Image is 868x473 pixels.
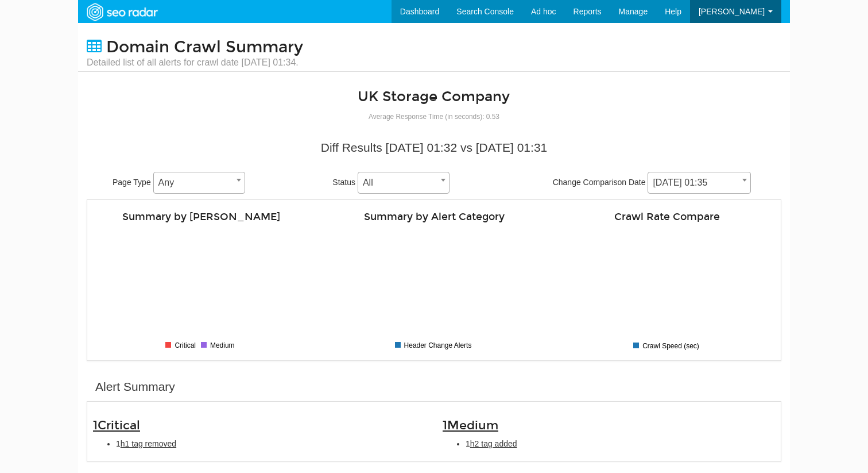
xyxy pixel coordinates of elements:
a: UK Storage Company [358,88,510,105]
tspan: [DATE] 01:32 [710,330,744,337]
span: Any [153,172,245,194]
span: 1 [93,418,140,433]
tspan: 0.45 [566,255,578,262]
span: Manage [619,7,648,16]
text: 2 total alerts [181,279,222,288]
small: Detailed list of all alerts for crawl date [DATE] 01:34. [87,56,303,69]
tspan: 0.2 [569,293,578,299]
span: 1 [443,418,498,433]
tspan: 0.55 [566,240,578,247]
tspan: 0.25 [566,286,578,292]
tspan: 0.1 [569,308,578,314]
tspan: 0.15 [566,301,578,307]
tspan: [DATE] 01:31 [614,330,648,337]
img: SEORadar [82,2,161,22]
span: 09/23/2025 01:35 [648,172,751,194]
span: 09/23/2025 01:35 [648,175,750,191]
span: Page Type [113,178,151,187]
span: [PERSON_NAME] [699,7,765,16]
tspan: 0.4 [569,263,578,269]
span: h2 tag added [470,439,517,448]
span: Medium [447,418,498,433]
div: Alert Summary [95,378,175,395]
span: All [358,172,449,194]
span: Any [154,175,245,191]
tspan: 0.3 [569,278,578,284]
span: Ad hoc [531,7,556,16]
li: 1 [466,438,775,449]
h4: Crawl Rate Compare [559,211,775,222]
h4: Summary by Alert Category [326,211,542,222]
tspan: 0 [574,323,578,329]
span: Domain Crawl Summary [106,37,303,57]
span: Reports [573,7,602,16]
tspan: 0.6 [569,233,578,239]
span: h1 tag removed [121,439,176,448]
span: Change Comparison Date [553,178,646,187]
div: Diff Results [DATE] 01:32 vs [DATE] 01:31 [95,139,773,156]
span: Critical [98,418,140,433]
tspan: 0.05 [566,316,578,322]
li: 1 [116,438,425,449]
span: All [358,175,449,191]
tspan: 0.5 [569,248,578,254]
h4: Summary by [PERSON_NAME] [93,211,309,222]
small: Average Response Time (in seconds): 0.53 [369,113,499,121]
tspan: 0.35 [566,270,578,276]
span: Status [332,178,355,187]
span: Help [665,7,681,16]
